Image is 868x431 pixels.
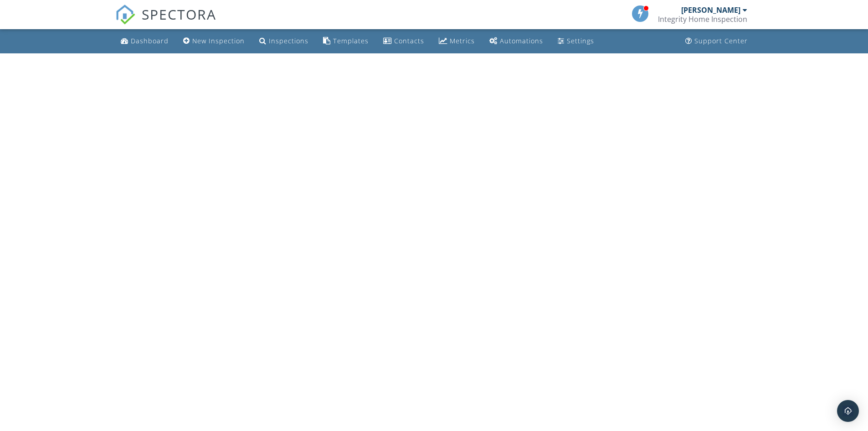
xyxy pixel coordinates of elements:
a: SPECTORA [115,12,216,31]
a: Automations (Basic) [486,33,547,50]
span: SPECTORA [142,5,216,24]
div: [PERSON_NAME] [681,5,740,15]
div: Contacts [394,36,424,45]
a: New Inspection [180,33,248,50]
div: Settings [567,36,594,45]
a: Settings [554,33,598,50]
a: Metrics [435,33,478,50]
div: Automations [500,36,543,45]
div: Inspections [269,36,308,45]
div: Metrics [450,36,475,45]
div: Integrity Home Inspection [658,15,747,24]
div: Dashboard [131,36,169,45]
div: Open Intercom Messenger [837,400,859,422]
div: New Inspection [192,36,245,45]
a: Support Center [682,33,751,50]
div: Templates [333,36,369,45]
a: Templates [319,33,372,50]
a: Dashboard [117,33,172,50]
a: Contacts [380,33,428,50]
div: Support Center [694,36,748,45]
a: Inspections [256,33,312,50]
img: The Best Home Inspection Software - Spectora [115,5,135,25]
